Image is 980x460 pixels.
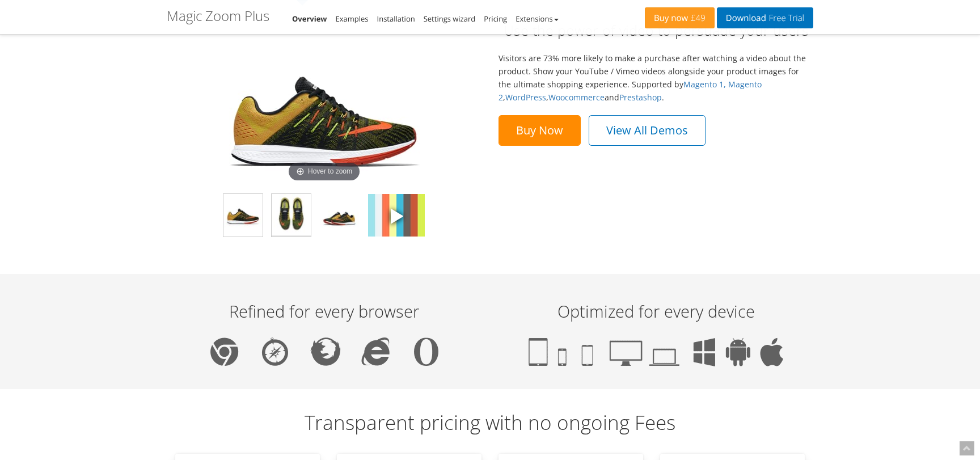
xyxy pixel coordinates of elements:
a: Prestashop [619,92,662,103]
a: Pricing [484,14,507,24]
p: Optimized for every device [501,302,810,320]
img: Chrome, Safari, Firefox, IE, Opera [210,337,438,366]
img: Magic Zoom Plus [223,194,263,237]
img: Magic Zoom Plus [272,194,311,237]
a: View All Demos [589,115,706,146]
a: Settings wizard [424,14,476,24]
img: Magic Zoom Plus [320,194,359,237]
img: Tablet, phone, smartphone, desktop, laptop, Windows, Android, iOS [529,337,783,366]
p: Refined for every browser [170,302,479,320]
img: Magic Zoom Plus [211,26,438,185]
a: Buy Now [499,115,581,146]
img: Magic Zoom Plus [368,194,425,237]
h2: Transparent pricing with no ongoing Fees [167,412,813,434]
span: £49 [688,14,706,23]
a: Overview [292,14,327,24]
span: Free Trial [766,14,804,23]
a: Woocommerce [548,92,605,103]
a: Extensions [516,14,558,24]
a: Examples [336,14,369,24]
a: DownloadFree Trial [717,7,813,28]
a: Magic Zoom PlusHover to zoom [211,26,438,185]
h1: Magic Zoom Plus [167,9,269,23]
a: Installation [377,14,415,24]
a: Buy now£49 [645,7,715,28]
div: Visitors are 73% more likely to make a purchase after watching a video about the product. Show yo... [499,20,813,146]
a: WordPress [505,92,546,103]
